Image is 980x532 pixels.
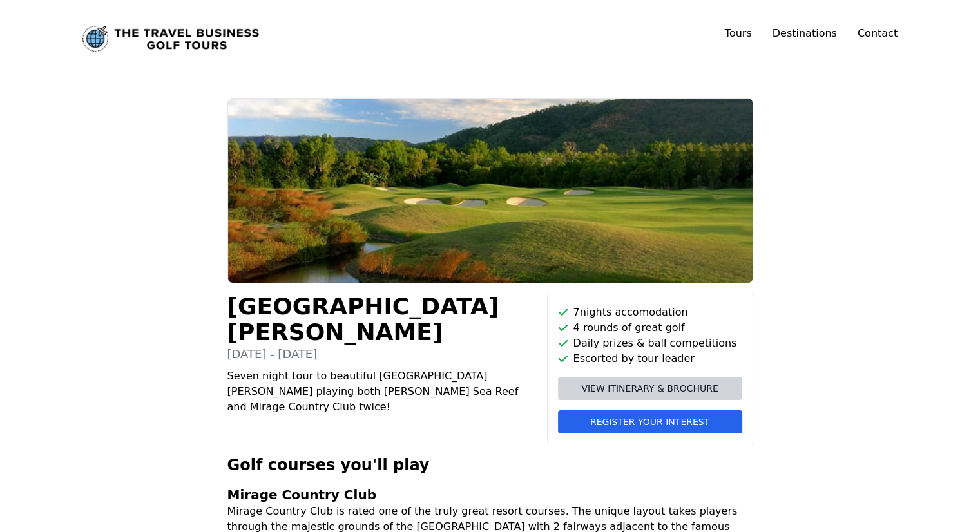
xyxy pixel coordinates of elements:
[590,415,709,428] span: Register your interest
[227,455,753,475] h2: Golf courses you'll play
[858,26,898,41] a: Contact
[581,382,718,395] span: View itinerary & brochure
[725,27,752,39] a: Tours
[558,410,742,433] button: Register your interest
[773,27,837,39] a: Destinations
[558,377,742,400] a: View itinerary & brochure
[558,305,742,320] li: 7 nights accomodation
[227,486,753,504] h3: Mirage Country Club
[558,351,742,366] li: Escorted by tour leader
[227,294,537,345] h1: [GEOGRAPHIC_DATA][PERSON_NAME]
[558,336,742,351] li: Daily prizes & ball competitions
[82,26,259,52] img: The Travel Business Golf Tours logo
[227,368,537,415] p: Seven night tour to beautiful [GEOGRAPHIC_DATA][PERSON_NAME] playing both [PERSON_NAME] Sea Reef ...
[227,345,537,363] p: [DATE] - [DATE]
[558,320,742,336] li: 4 rounds of great golf
[82,26,259,52] a: Link to home page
